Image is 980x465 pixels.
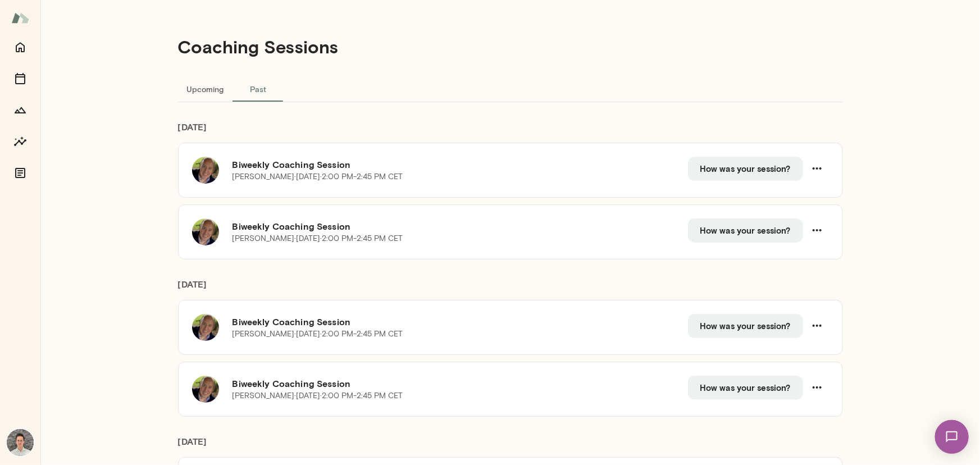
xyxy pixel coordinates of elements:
h6: Biweekly Coaching Session [233,377,688,390]
h4: Coaching Sessions [178,36,339,57]
button: Insights [9,130,31,153]
img: Philipp Krank [7,429,34,456]
p: [PERSON_NAME] · [DATE] · 2:00 PM-2:45 PM CET [233,329,403,340]
button: Growth Plan [9,99,31,121]
h6: Biweekly Coaching Session [233,315,688,329]
p: [PERSON_NAME] · [DATE] · 2:00 PM-2:45 PM CET [233,171,403,183]
h6: [DATE] [178,435,843,457]
img: Mento [11,7,29,29]
h6: Biweekly Coaching Session [233,220,688,233]
div: basic tabs example [178,75,843,102]
h6: [DATE] [178,120,843,143]
p: [PERSON_NAME] · [DATE] · 2:00 PM-2:45 PM CET [233,390,403,402]
button: Upcoming [178,75,233,102]
button: Home [9,36,31,58]
button: How was your session? [688,218,803,242]
button: How was your session? [688,376,803,399]
button: Documents [9,162,31,184]
button: Past [233,75,284,102]
button: How was your session? [688,314,803,338]
button: How was your session? [688,157,803,180]
h6: [DATE] [178,277,843,300]
button: Sessions [9,67,31,90]
p: [PERSON_NAME] · [DATE] · 2:00 PM-2:45 PM CET [233,233,403,244]
h6: Biweekly Coaching Session [233,158,688,171]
